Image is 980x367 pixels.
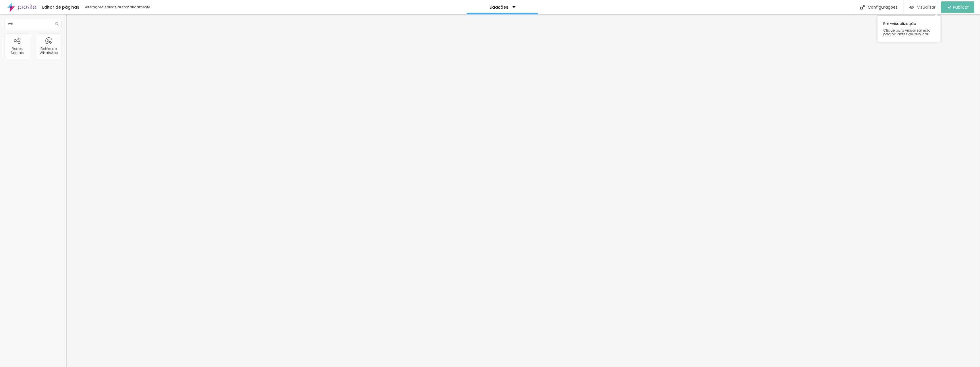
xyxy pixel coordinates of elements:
font: Redes Sociais [11,46,24,55]
button: Publicar [941,1,974,13]
img: Ícone [860,5,865,10]
img: Ícone [55,22,59,26]
input: Buscar elemento [4,19,62,29]
font: Alterações salvas automaticamente [85,5,150,9]
font: Pré-visualização [883,21,916,26]
font: Visualizar [917,4,935,10]
iframe: Editor [66,14,980,367]
font: Clique para visualizar esta página antes de publicar. [883,28,931,36]
font: Configurações [868,4,898,10]
font: Botão do WhatsApp [40,46,58,55]
font: Publicar [953,4,969,10]
img: view-1.svg [909,5,914,10]
font: Ligações [490,4,508,10]
button: Visualizar [904,1,941,13]
font: Editor de páginas [42,4,79,10]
